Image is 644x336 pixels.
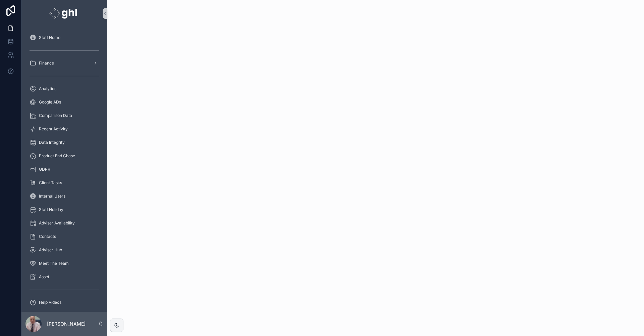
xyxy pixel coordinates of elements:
span: Adviser Availability [39,220,75,226]
span: Client Tasks [39,180,62,185]
span: Help Videos [39,300,61,305]
a: Staff Holiday [25,204,103,216]
span: Analytics [39,86,56,91]
a: Analytics [25,83,103,95]
a: Finance [25,57,103,69]
img: App logo [49,8,79,19]
span: Data Integrity [39,140,65,145]
a: Google ADs [25,96,103,108]
span: Staff Holiday [39,207,63,212]
span: Internal Users [39,194,65,199]
a: Help Videos [25,296,103,308]
span: Google ADs [39,99,61,105]
span: Adviser Hub [39,247,62,253]
span: Comparison Data [39,113,72,118]
a: Staff Home [25,32,103,44]
a: Asset [25,271,103,283]
span: Product End Chase [39,153,75,159]
span: Asset [39,274,49,280]
span: Staff Home [39,35,60,40]
span: Contacts [39,234,56,239]
span: Recent Activity [39,126,68,132]
a: Recent Activity [25,123,103,135]
a: Contacts [25,230,103,243]
a: Adviser Availability [25,217,103,229]
span: Meet The Team [39,261,69,266]
a: GDPR [25,163,103,175]
div: scrollable content [21,27,107,312]
a: Meet The Team [25,257,103,269]
a: Internal Users [25,190,103,202]
a: Data Integrity [25,136,103,149]
a: Comparison Data [25,110,103,122]
a: Adviser Hub [25,244,103,256]
span: Finance [39,60,54,66]
a: Product End Chase [25,150,103,162]
span: GDPR [39,167,50,172]
a: Client Tasks [25,177,103,189]
p: [PERSON_NAME] [47,321,86,327]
